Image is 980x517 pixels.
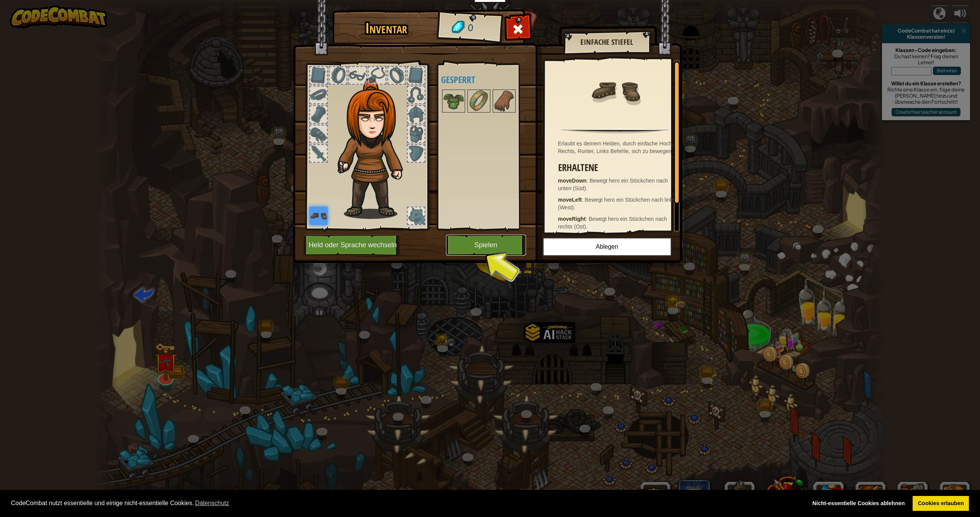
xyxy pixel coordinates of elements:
[558,197,676,210] span: Bewegt hero ein Stückchen nach links (West).
[586,178,590,184] span: :
[11,497,801,509] span: CodeCombat nutzt essentielle und einige nicht-essentielle Cookies.
[468,90,490,112] img: portrait.png
[441,75,537,85] h4: Gesperrt
[446,235,526,256] button: Spielen
[493,90,515,112] img: portrait.png
[807,496,910,511] a: deny cookies
[194,497,230,509] a: learn more about cookies
[558,216,586,222] strong: moveRight
[467,21,474,35] span: 0
[913,496,969,511] a: allow cookies
[562,129,668,134] img: hr.png
[558,163,676,173] h3: Erhaltene
[309,207,328,225] img: portrait.png
[558,178,587,184] strong: moveDown
[590,66,640,116] img: portrait.png
[338,20,435,36] h1: Inventar
[558,140,676,155] div: Erlaubt es deinem Helden, durch einfache Hoch, Rechts, Runter, Links Befehle, sich zu bewegen.
[542,237,672,256] button: Ablegen
[304,235,401,256] button: Held oder Sprache wechseln
[582,197,585,203] span: :
[443,90,464,112] img: portrait.png
[334,78,416,219] img: hair_f2.png
[558,216,667,230] span: Bewegt hero ein Stückchen nach rechts (Ost).
[586,216,589,222] span: :
[558,178,668,191] span: Bewegt hero ein Stückchen nach unten (Süd).
[558,197,582,203] strong: moveLeft
[571,38,643,46] h2: Einfache Stiefel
